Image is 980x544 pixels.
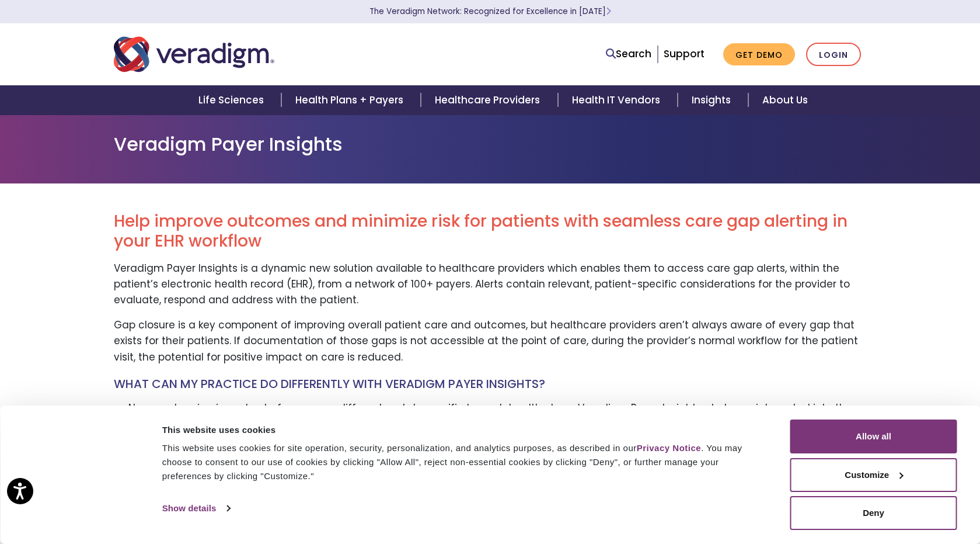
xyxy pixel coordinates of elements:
a: Privacy Notice [637,443,701,453]
a: Life Sciences [184,85,281,115]
button: Allow all [790,420,957,453]
h2: Help improve outcomes and minimize risk for patients with seamless care gap alerting in your EHR ... [114,212,867,251]
a: Login [806,43,861,67]
a: Health IT Vendors [558,85,678,115]
a: Show details [162,500,230,517]
p: Veradigm Payer Insights is a dynamic new solution available to healthcare providers which enables... [114,261,867,309]
a: Insights [678,85,748,115]
div: This website uses cookies for site operation, security, personalization, and analytics purposes, ... [162,441,764,483]
span: Learn More [606,6,611,17]
a: Support [664,47,705,61]
h4: WHAT CAN MY PRACTICE DO DIFFERENTLY WITH VERADIGM PAYER INSIGHTS? [114,377,867,391]
img: Veradigm logo [114,35,274,74]
a: Search [606,46,651,62]
div: This website uses cookies [162,423,764,437]
button: Customize [790,458,957,492]
a: Get Demo [723,43,795,66]
a: Healthcare Providers [421,85,557,115]
li: No more logging in and out of numerous different portals specific to each health plan − Veradigm ... [128,400,867,432]
p: Gap closure is a key component of improving overall patient care and outcomes, but healthcare pro... [114,317,867,365]
a: About Us [748,85,822,115]
a: The Veradigm Network: Recognized for Excellence in [DATE]Learn More [369,6,611,17]
button: Deny [790,496,957,530]
a: Health Plans + Payers [281,85,421,115]
h1: Veradigm Payer Insights [114,133,867,155]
